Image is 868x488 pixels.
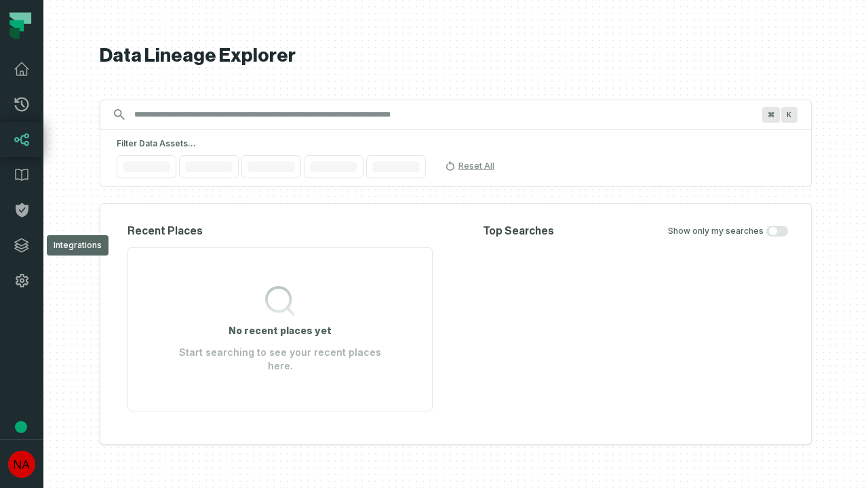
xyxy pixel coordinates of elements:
span: Press ⌘ + K to focus the search bar [781,107,797,123]
h1: Data Lineage Explorer [100,44,812,68]
span: Press ⌘ + K to focus the search bar [762,107,780,123]
div: Integrations [47,235,108,256]
div: Tooltip anchor [15,421,27,433]
img: avatar of No Repos Account [8,451,35,478]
